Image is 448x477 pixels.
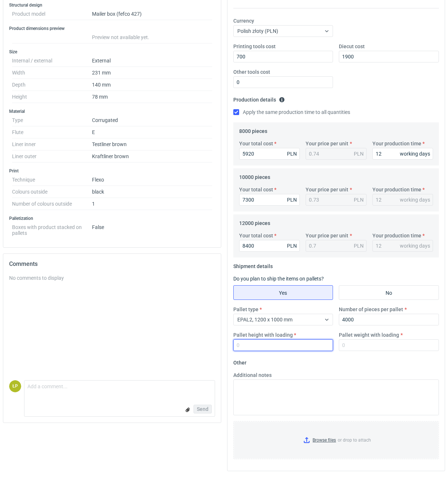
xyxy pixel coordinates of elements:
[9,380,21,392] figcaption: ŁP
[372,140,421,147] label: Your production time
[239,140,273,147] label: Your total cost
[194,405,212,413] button: Send
[234,421,439,459] label: or drop to attach
[239,125,267,134] legend: 8000 pieces
[92,79,212,91] dd: 140 mm
[239,232,273,239] label: Your total cost
[12,91,92,103] dt: Height
[400,150,430,157] div: working days
[239,171,270,180] legend: 10000 pieces
[12,138,92,150] dt: Liner inner
[339,51,439,62] input: 0
[233,339,333,351] input: 0
[9,168,215,174] h3: Print
[287,150,297,157] div: PLN
[92,114,212,126] dd: Corrugated
[233,43,276,50] label: Printing tools cost
[233,276,324,282] label: Do you plan to ship the items on pallets?
[9,274,215,282] div: No comments to display
[9,380,21,392] div: Łukasz Postawa
[339,339,439,351] input: 0
[233,285,333,300] label: Yes
[287,196,297,203] div: PLN
[400,242,430,249] div: working days
[92,55,212,67] dd: External
[12,8,92,20] dt: Product model
[92,138,212,150] dd: Testliner brown
[92,91,212,103] dd: 78 mm
[306,232,348,239] label: Your price per unit
[237,317,292,323] span: EPAL2, 1200 x 1000 mm
[372,186,421,193] label: Your production time
[92,34,149,40] span: Preview not available yet.
[233,331,293,339] label: Pallet height with loading
[233,306,259,313] label: Pallet type
[233,357,246,366] legend: Other
[92,67,212,79] dd: 231 mm
[372,232,421,239] label: Your production time
[12,186,92,198] dt: Colours outside
[12,55,92,67] dt: Internal / external
[12,221,92,236] dt: Boxes with product stacked on pallets
[9,108,215,114] h3: Material
[9,260,215,268] h2: Comments
[339,306,403,313] label: Number of pieces per pallet
[9,26,215,31] h3: Product dimensions preview
[354,150,364,157] div: PLN
[9,2,215,8] h3: Structural design
[354,196,364,203] div: PLN
[339,285,439,300] label: No
[12,79,92,91] dt: Depth
[239,217,270,226] legend: 12000 pieces
[9,49,215,55] h3: Size
[233,260,273,269] legend: Shipment details
[9,215,215,221] h3: Palletization
[233,371,272,379] label: Additional notes
[354,242,364,249] div: PLN
[12,114,92,126] dt: Type
[233,94,285,103] legend: Production details
[92,150,212,163] dd: Kraftliner brown
[92,174,212,186] dd: Flexo
[239,186,273,193] label: Your total cost
[339,331,399,339] label: Pallet weight with loading
[372,148,433,160] input: 0
[12,150,92,163] dt: Liner outer
[306,140,348,147] label: Your price per unit
[287,242,297,249] div: PLN
[92,126,212,138] dd: E
[92,221,212,236] dd: False
[92,198,212,210] dd: 1
[239,148,300,160] input: 0
[233,108,350,116] label: Apply the same production time to all quantities
[400,196,430,203] div: working days
[237,28,278,34] span: Polish złoty (PLN)
[233,68,270,76] label: Other tools cost
[92,8,212,20] dd: Mailer box (fefco 427)
[12,198,92,210] dt: Number of colours outside
[306,186,348,193] label: Your price per unit
[339,43,365,50] label: Diecut cost
[92,186,212,198] dd: black
[339,314,439,325] input: 0
[233,51,333,62] input: 0
[197,407,208,412] span: Send
[233,76,333,88] input: 0
[12,174,92,186] dt: Technique
[12,126,92,138] dt: Flute
[12,67,92,79] dt: Width
[233,17,254,24] label: Currency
